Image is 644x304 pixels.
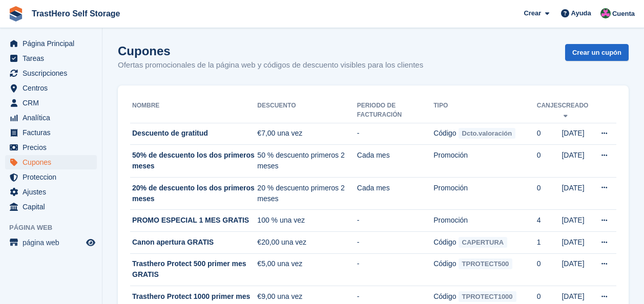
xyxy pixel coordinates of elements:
span: Cuenta [612,9,635,19]
td: 0 [537,177,562,210]
a: TrastHero Self Storage [28,5,124,22]
td: €20,00 una vez [257,232,357,254]
td: Cada mes [357,177,433,210]
th: Descuento [257,98,357,123]
td: Descuento de gratitud [130,123,257,145]
a: Creado [562,102,588,118]
span: Capital [23,200,84,214]
td: Código [433,253,537,286]
td: [DATE] [562,253,595,286]
td: 0 [537,253,562,286]
td: Cada mes [357,145,433,178]
a: menu [5,140,97,155]
th: Nombre [130,98,257,123]
td: - [357,210,433,232]
th: Periodo de facturación [357,98,433,123]
td: Código [433,232,537,254]
td: 20% de descuento los dos primeros meses [130,177,257,210]
td: 1 [537,232,562,254]
a: menu [5,96,97,110]
span: Dcto.valoración [459,128,516,139]
span: Crear [524,8,541,18]
span: Ayuda [571,8,591,18]
a: menu [5,185,97,199]
a: menu [5,125,97,140]
span: Analítica [23,111,84,125]
td: 4 [537,210,562,232]
p: Ofertas promocionales de la página web y códigos de descuento visibles para los clientes [118,59,423,71]
a: menu [5,111,97,125]
a: menú [5,235,97,250]
td: 0 [537,145,562,178]
span: Precios [23,140,84,155]
td: PROMO ESPECIAL 1 MES GRATIS [130,210,257,232]
span: Proteccion [23,170,84,184]
td: - [357,232,433,254]
h1: Cupones [118,44,423,58]
span: Facturas [23,125,84,140]
span: Tareas [23,51,84,66]
td: [DATE] [562,232,595,254]
td: 50 % descuento primeros 2 meses [257,145,357,178]
td: Trasthero Protect 500 primer mes GRATIS [130,253,257,286]
span: Centros [23,81,84,95]
td: - [357,253,433,286]
td: Promoción [433,177,537,210]
a: menu [5,170,97,184]
td: [DATE] [562,145,595,178]
td: [DATE] [562,123,595,145]
td: [DATE] [562,177,595,210]
td: €5,00 una vez [257,253,357,286]
span: CAPERTURA [459,237,508,248]
td: 50% de descuento los dos primeros meses [130,145,257,178]
a: menu [5,200,97,214]
td: [DATE] [562,210,595,232]
td: - [357,123,433,145]
td: €7,00 una vez [257,123,357,145]
span: página web [23,235,84,250]
a: menu [5,66,97,80]
td: Canon apertura GRATIS [130,232,257,254]
span: Cupones [23,155,84,169]
td: 20 % descuento primeros 2 meses [257,177,357,210]
a: Crear un cupón [565,44,629,61]
td: Código [433,123,537,145]
span: Página Principal [23,36,84,51]
span: CRM [23,96,84,110]
span: TPROTECT1000 [459,291,516,302]
a: menu [5,36,97,51]
td: 100 % una vez [257,210,357,232]
td: Promoción [433,145,537,178]
span: TPROTECT500 [459,258,513,269]
th: Canjes [537,98,562,123]
img: stora-icon-8386f47178a22dfd0bd8f6a31ec36ba5ce8667c1dd55bd0f319d3a0aa187defe.svg [8,6,24,21]
a: Vista previa de la tienda [85,236,97,249]
span: Ajustes [23,185,84,199]
img: Marua Grioui [600,8,611,18]
a: menu [5,155,97,169]
td: 0 [537,123,562,145]
a: menu [5,51,97,66]
td: Promoción [433,210,537,232]
th: Tipo [433,98,537,123]
a: menu [5,81,97,95]
span: Suscripciones [23,66,84,80]
span: Página web [9,223,102,233]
